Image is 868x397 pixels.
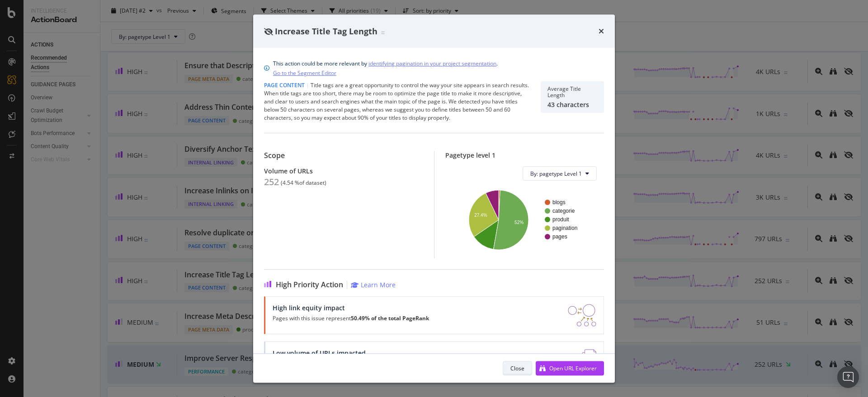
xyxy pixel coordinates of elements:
[837,366,859,388] div: Open Intercom Messenger
[514,220,524,224] text: 52%
[264,167,423,175] div: Volume of URLs
[381,31,385,34] img: Equal
[273,349,414,357] div: Low volume of URLs impacted
[530,169,582,177] span: By: pagetype Level 1
[568,304,596,327] img: DDxVyA23.png
[547,86,597,98] div: Average Title Length
[503,361,532,375] button: Close
[552,216,569,223] text: produit
[547,101,597,108] div: 43 characters
[445,151,604,159] div: Pagetype level 1
[281,180,326,186] div: ( 4.54 % of dataset )
[264,59,604,78] div: info banner
[306,81,309,89] span: |
[273,304,429,312] div: High link equity impact
[264,177,279,187] div: 252
[361,280,396,289] div: Learn More
[580,349,596,372] img: e5DMFwAAAABJRU5ErkJggg==
[474,213,487,218] text: 27.4%
[523,166,597,181] button: By: pagetype Level 1
[368,59,496,68] a: identifying pagination in your project segmentation
[275,25,377,36] span: Increase Title Tag Length
[536,361,604,375] button: Open URL Explorer
[264,28,273,35] div: eye-slash
[264,81,305,89] span: Page Content
[273,68,336,78] a: Go to the Segment Editor
[552,199,566,206] text: blogs
[552,208,575,214] text: categorie
[264,81,530,122] div: Title tags are a great opportunity to control the way your site appears in search results. When t...
[549,364,597,372] div: Open URL Explorer
[552,225,577,231] text: pagination
[253,14,615,383] div: modal
[453,188,593,251] svg: A chart.
[351,280,396,289] a: Learn More
[510,364,524,372] div: Close
[276,280,343,289] span: High Priority Action
[273,315,429,322] p: Pages with this issue represent
[264,151,423,160] div: Scope
[273,59,498,78] div: This action could be more relevant by .
[599,25,604,37] div: times
[552,234,567,240] text: pages
[351,314,429,322] strong: 50.49% of the total PageRank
